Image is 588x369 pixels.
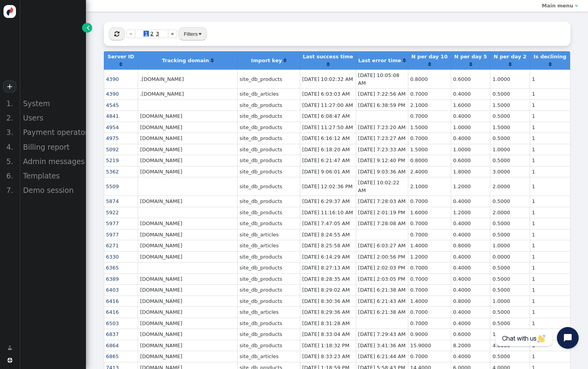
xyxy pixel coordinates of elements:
[358,210,405,215] span: [DATE] 2:01:19 PM
[358,243,406,248] span: [DATE] 6:03:27 AM
[451,110,490,122] td: 0.4000
[199,33,201,35] img: trigger_black.png
[302,220,350,226] span: [DATE] 7:47:05 AM
[143,31,149,37] span: 1
[408,155,451,166] td: 0.8000
[237,196,300,207] td: site_db_products
[408,177,451,196] td: 2.1000
[302,254,350,260] span: [DATE] 6:14:29 AM
[106,353,119,359] a: 6865
[451,306,490,318] td: 0.4000
[451,122,490,133] td: 1.0000
[530,100,570,111] td: 1
[138,88,237,100] td: .[DOMAIN_NAME]
[119,62,122,67] span: Click to sort
[530,284,570,296] td: 1
[490,196,529,207] td: 0.5000
[451,70,490,88] td: 0.6000
[530,110,570,122] td: 1
[451,284,490,296] td: 0.4000
[106,135,119,141] a: 4975
[358,58,401,63] b: Last error time
[358,72,399,86] span: [DATE] 10:05:08 AM
[19,96,86,111] div: System
[408,306,451,318] td: 0.7000
[138,340,237,351] td: [DOMAIN_NAME]
[408,262,451,273] td: 0.7000
[302,124,353,130] span: [DATE] 11:27:50 AM
[106,124,119,130] a: 4954
[530,207,570,218] td: 1
[106,198,119,204] a: 5874
[428,62,431,67] span: Click to sort
[530,144,570,155] td: 1
[358,220,406,226] span: [DATE] 7:28:08 AM
[358,254,405,260] span: [DATE] 2:00:56 PM
[119,61,122,67] a: 
[451,144,490,155] td: 1.0000
[302,343,349,348] span: [DATE] 1:18:32 PM
[237,122,300,133] td: site_db_products
[138,284,237,296] td: [DOMAIN_NAME]
[237,207,300,218] td: site_db_products
[490,296,529,307] td: 1.0000
[138,273,237,285] td: [DOMAIN_NAME]
[302,135,350,141] span: [DATE] 6:16:12 AM
[358,91,406,97] span: [DATE] 7:22:56 AM
[403,58,406,63] span: Click to sort
[490,340,529,351] td: 4.0000
[358,309,406,315] span: [DATE] 6:21:38 AM
[408,296,451,307] td: 1.4000
[237,218,300,229] td: site_db_products
[302,276,350,282] span: [DATE] 8:28:35 AM
[451,218,490,229] td: 0.4000
[19,140,86,154] div: Billing report
[302,265,350,271] span: [DATE] 8:27:13 AM
[530,351,570,362] td: 1
[408,284,451,296] td: 0.7000
[211,58,213,63] a: 
[530,166,570,177] td: 1
[302,76,353,82] span: [DATE] 10:02:32 AM
[490,100,529,111] td: 1.5000
[530,240,570,251] td: 1
[237,100,300,111] td: site_db_products
[237,144,300,155] td: site_db_products
[549,61,551,67] a: 
[302,287,350,293] span: [DATE] 8:29:02 AM
[237,318,300,329] td: site_db_products
[302,210,353,215] span: [DATE] 11:16:10 AM
[358,169,406,175] span: [DATE] 9:03:36 AM
[237,296,300,307] td: site_db_products
[155,31,160,37] span: 3
[490,207,529,218] td: 2.0000
[109,27,125,40] button: 
[138,240,237,251] td: [DOMAIN_NAME]
[106,309,119,315] a: 6416
[106,169,119,175] a: 5362
[87,24,89,31] span: 
[408,329,451,340] td: 0.9000
[237,110,300,122] td: site_db_products
[490,166,529,177] td: 3.0000
[490,70,529,88] td: 1.0000
[138,196,237,207] td: [DOMAIN_NAME]
[549,62,551,67] span: Click to sort
[490,306,529,318] td: 0.5000
[490,88,529,100] td: 0.5000
[451,166,490,177] td: 1.8000
[178,27,207,40] button: Filters
[237,340,300,351] td: site_db_products
[530,318,570,329] td: 1
[451,177,490,196] td: 1.2000
[106,287,119,293] a: 6403
[106,243,119,248] a: 6271
[408,218,451,229] td: 0.7000
[408,100,451,111] td: 2.1000
[327,62,329,67] span: Click to sort
[408,122,451,133] td: 1.5000
[138,166,237,177] td: [DOMAIN_NAME]
[530,262,570,273] td: 1
[451,340,490,351] td: 8.2000
[302,102,353,108] span: [DATE] 11:27:00 AM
